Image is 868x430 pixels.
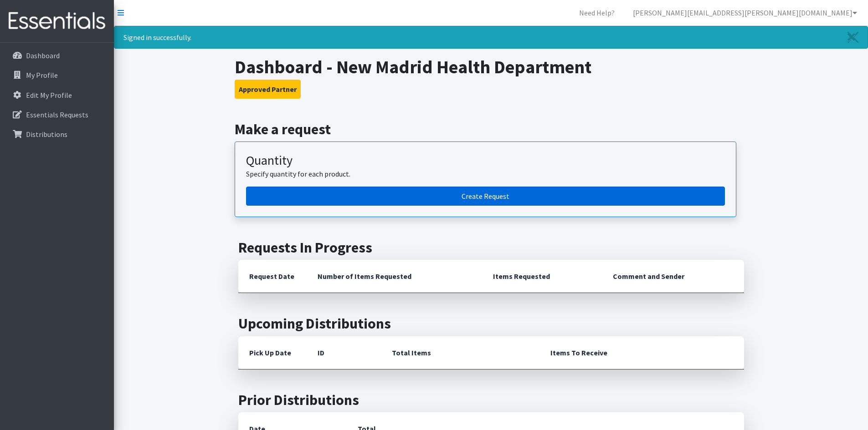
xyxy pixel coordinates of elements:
[238,391,744,409] h2: Prior Distributions
[114,26,868,49] div: Signed in successfully.
[26,91,72,100] p: Edit My Profile
[26,110,88,119] p: Essentials Requests
[238,336,307,369] th: Pick Up Date
[4,46,110,65] a: Dashboard
[235,56,747,78] h1: Dashboard - New Madrid Health Department
[307,336,381,369] th: ID
[235,80,301,99] button: Approved Partner
[4,125,110,143] a: Distributions
[626,4,864,22] a: [PERSON_NAME][EMAIL_ADDRESS][PERSON_NAME][DOMAIN_NAME]
[246,187,725,206] a: Create a request by quantity
[602,260,744,293] th: Comment and Sender
[238,260,307,293] th: Request Date
[838,26,868,48] a: Close
[539,336,744,369] th: Items To Receive
[4,86,110,104] a: Edit My Profile
[4,6,110,36] img: HumanEssentials
[482,260,602,293] th: Items Requested
[26,51,60,60] p: Dashboard
[4,106,110,124] a: Essentials Requests
[26,130,67,139] p: Distributions
[238,315,744,332] h2: Upcoming Distributions
[235,121,747,138] h2: Make a request
[381,336,539,369] th: Total Items
[238,239,744,256] h2: Requests In Progress
[246,168,725,179] p: Specify quantity for each product.
[572,4,622,22] a: Need Help?
[26,71,58,80] p: My Profile
[4,66,110,84] a: My Profile
[307,260,483,293] th: Number of Items Requested
[246,153,725,168] h3: Quantity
